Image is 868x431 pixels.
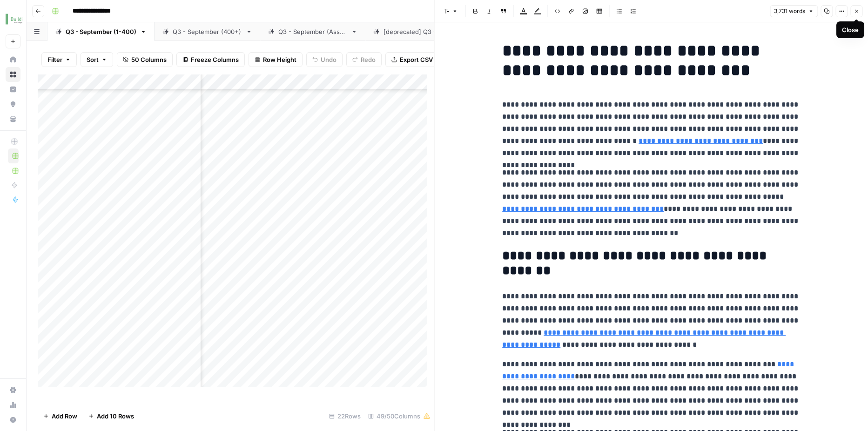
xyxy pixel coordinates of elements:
[364,409,434,424] div: 49/50 Columns
[6,397,20,412] a: Usage
[774,7,805,15] span: 3,731 words
[47,22,155,41] a: Q3 - September (1-400)
[400,55,433,64] span: Export CSV
[384,27,470,36] div: [deprecated] Q3 - September
[6,97,20,112] a: Opportunities
[155,22,260,41] a: Q3 - September (400+)
[321,55,336,64] span: Undo
[83,409,140,424] button: Add 10 Rows
[249,52,303,67] button: Row Height
[361,55,376,64] span: Redo
[191,55,239,64] span: Freeze Columns
[87,55,99,64] span: Sort
[6,67,20,82] a: Browse
[97,411,134,421] span: Add 10 Rows
[6,412,20,427] button: Help + Support
[842,25,859,34] div: Close
[325,409,364,424] div: 22 Rows
[176,52,245,67] button: Freeze Columns
[47,55,62,64] span: Filter
[385,52,439,67] button: Export CSV
[52,411,77,421] span: Add Row
[263,55,296,64] span: Row Height
[278,27,347,36] div: Q3 - September (Assn.)
[6,112,20,127] a: Your Data
[131,55,167,64] span: 50 Columns
[770,5,818,17] button: 3,731 words
[260,22,365,41] a: Q3 - September (Assn.)
[81,52,113,67] button: Sort
[6,52,20,67] a: Home
[66,27,136,36] div: Q3 - September (1-400)
[117,52,173,67] button: 50 Columns
[173,27,242,36] div: Q3 - September (400+)
[41,52,77,67] button: Filter
[365,22,488,41] a: [deprecated] Q3 - September
[6,11,22,27] img: Buildium Logo
[346,52,382,67] button: Redo
[306,52,343,67] button: Undo
[38,409,83,424] button: Add Row
[6,383,20,397] a: Settings
[6,7,20,31] button: Workspace: Buildium
[6,82,20,97] a: Insights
